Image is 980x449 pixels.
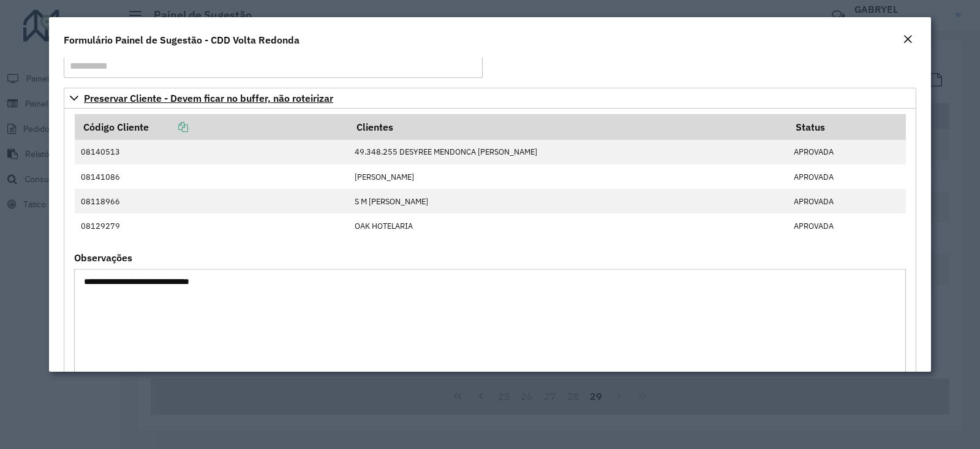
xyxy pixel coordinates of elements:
[64,33,300,47] h4: Formulário Painel de Sugestão - CDD Volta Redonda
[75,164,349,189] td: 08141086
[75,114,349,140] th: Código Cliente
[75,189,349,213] td: 08118966
[787,114,905,140] th: Status
[348,114,787,140] th: Clientes
[787,140,905,164] td: APROVADA
[348,189,787,213] td: S M [PERSON_NAME]
[787,164,905,189] td: APROVADA
[84,93,333,103] span: Preservar Cliente - Devem ficar no buffer, não roteirizar
[64,88,916,109] a: Preservar Cliente - Devem ficar no buffer, não roteirizar
[787,189,905,213] td: APROVADA
[75,213,349,238] td: 08129279
[75,140,349,164] td: 08140513
[348,164,787,189] td: [PERSON_NAME]
[787,213,905,238] td: APROVADA
[64,109,916,432] div: Preservar Cliente - Devem ficar no buffer, não roteirizar
[74,250,132,265] label: Observações
[903,34,913,44] em: Fechar
[348,213,787,238] td: OAK HOTELARIA
[348,140,787,164] td: 49.348.255 DESYREE MENDONCA [PERSON_NAME]
[149,121,188,133] a: Copiar
[899,32,916,48] button: Close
